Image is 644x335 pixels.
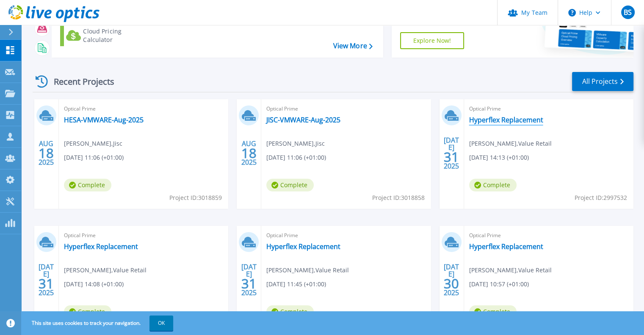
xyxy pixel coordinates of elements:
[469,242,543,251] a: Hyperflex Replacement
[469,139,552,148] span: [PERSON_NAME] , Value Retail
[624,9,632,16] span: BS
[83,27,151,44] div: Cloud Pricing Calculator
[266,280,326,289] span: [DATE] 11:45 (+01:00)
[64,153,124,162] span: [DATE] 11:06 (+01:00)
[400,32,464,49] a: Explore Now!
[469,153,529,162] span: [DATE] 14:13 (+01:00)
[469,305,517,318] span: Complete
[266,231,426,240] span: Optical Prime
[64,280,124,289] span: [DATE] 14:08 (+01:00)
[169,193,222,202] span: Project ID: 3018859
[333,42,372,50] a: View More
[444,280,459,287] span: 30
[266,266,349,275] span: [PERSON_NAME] , Value Retail
[39,280,54,287] span: 31
[64,179,111,191] span: Complete
[469,231,628,240] span: Optical Prime
[266,242,340,251] a: Hyperflex Replacement
[64,116,144,124] a: HESA-VMWARE-Aug-2025
[38,138,54,169] div: AUG 2025
[443,138,459,169] div: [DATE] 2025
[33,71,126,92] div: Recent Projects
[39,150,54,157] span: 18
[149,316,173,331] button: OK
[241,264,257,295] div: [DATE] 2025
[64,266,146,275] span: [PERSON_NAME] , Value Retail
[64,104,223,114] span: Optical Prime
[266,116,340,124] a: JISC-VMWARE-Aug-2025
[64,242,138,251] a: Hyperflex Replacement
[469,116,543,124] a: Hyperflex Replacement
[23,316,173,331] span: This site uses cookies to track your navigation.
[443,264,459,295] div: [DATE] 2025
[64,305,111,318] span: Complete
[469,179,517,191] span: Complete
[372,193,425,202] span: Project ID: 3018858
[572,72,633,91] a: All Projects
[575,193,627,202] span: Project ID: 2997532
[266,139,325,148] span: [PERSON_NAME] , Jisc
[266,305,314,318] span: Complete
[241,280,257,287] span: 31
[241,138,257,169] div: AUG 2025
[266,153,326,162] span: [DATE] 11:06 (+01:00)
[469,104,628,114] span: Optical Prime
[64,139,122,148] span: [PERSON_NAME] , Jisc
[38,264,54,295] div: [DATE] 2025
[444,153,459,161] span: 31
[266,179,314,191] span: Complete
[266,104,426,114] span: Optical Prime
[469,266,552,275] span: [PERSON_NAME] , Value Retail
[469,280,529,289] span: [DATE] 10:57 (+01:00)
[64,231,223,240] span: Optical Prime
[241,150,257,157] span: 18
[60,25,155,46] a: Cloud Pricing Calculator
